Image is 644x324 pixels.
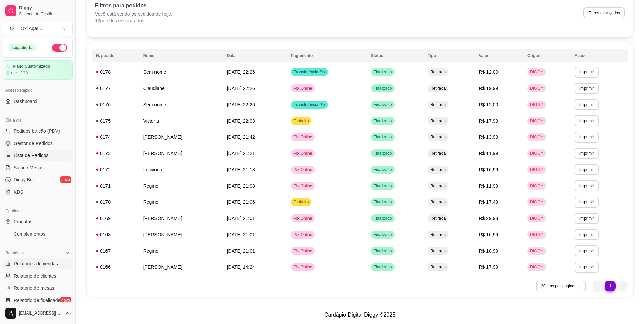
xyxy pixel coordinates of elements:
[575,99,599,110] button: Imprimir
[139,161,223,178] td: Lucivona
[96,247,135,254] div: 0167
[139,80,223,96] td: Claudiane
[529,102,545,107] span: DIGGY
[227,264,255,270] span: [DATE] 14:24
[529,167,545,172] span: DIGGY
[19,310,62,316] span: [EMAIL_ADDRESS][DOMAIN_NAME]
[95,17,172,24] p: 13 pedidos encontrados
[429,183,447,189] span: Retirada
[429,69,447,75] span: Retirada
[523,49,571,62] th: Origem
[3,162,73,173] a: Salão / Mesas
[479,134,498,140] span: R$ 13,99
[139,259,223,275] td: [PERSON_NAME]
[575,115,599,126] button: Imprimir
[292,86,314,91] span: Pix Online
[575,245,599,256] button: Imprimir
[292,264,314,270] span: Pix Online
[529,248,545,254] span: DIGGY
[96,199,135,206] div: 0170
[3,85,73,96] div: Acesso Rápido
[96,215,135,222] div: 0169
[14,152,49,159] span: Lista de Pedidos
[605,281,616,291] li: pagination item 1 active
[575,148,599,159] button: Imprimir
[139,113,223,129] td: Victoria
[3,206,73,216] div: Catálogo
[139,178,223,194] td: Reginei
[227,232,255,237] span: [DATE] 21:01
[367,49,424,62] th: Status
[3,115,73,126] div: Dia a dia
[429,248,447,254] span: Retirada
[139,129,223,145] td: [PERSON_NAME]
[52,44,67,52] button: Alterar Status
[575,213,599,224] button: Imprimir
[3,3,73,19] a: DiggySistema de Gestão
[14,164,44,171] span: Salão / Mesas
[3,295,73,306] a: Relatório de fidelidadenovo
[14,273,56,279] span: Relatório de clientes
[3,187,73,197] a: KDS
[292,134,314,140] span: Pix Online
[429,216,447,221] span: Retirada
[3,138,73,149] a: Gestor de Pedidos
[429,151,447,156] span: Retirada
[575,262,599,273] button: Imprimir
[589,277,631,295] nav: pagination navigation
[3,22,73,35] button: Select a team
[8,25,15,32] span: O
[372,86,393,91] span: Finalizado
[479,86,498,91] span: R$ 19,99
[372,167,393,172] span: Finalizado
[292,199,310,205] span: Dinheiro
[479,264,498,270] span: R$ 17,99
[479,102,498,107] span: R$ 12,00
[583,7,625,18] button: Filtros avançados
[372,232,393,237] span: Finalizado
[429,134,447,140] span: Retirada
[292,167,314,172] span: Pix Online
[575,197,599,208] button: Imprimir
[529,69,545,75] span: DIGGY
[3,174,73,185] a: Diggy Botnovo
[429,232,447,237] span: Retirada
[95,2,172,10] p: Filtros para pedidos
[223,49,287,62] th: Data
[96,134,135,141] div: 0174
[429,102,447,107] span: Retirada
[536,281,586,291] button: 30itens por página
[11,70,28,76] article: até 12/10
[3,271,73,281] a: Relatório de clientes
[575,132,599,143] button: Imprimir
[14,218,32,225] span: Produtos
[96,69,135,75] div: 0178
[292,151,314,156] span: Pix Online
[429,199,447,205] span: Retirada
[96,264,135,271] div: 0166
[292,69,327,75] span: Transferência Pix
[14,176,34,183] span: Diggy Bot
[14,98,37,105] span: Dashboard
[227,69,255,75] span: [DATE] 22:26
[139,226,223,243] td: [PERSON_NAME]
[372,134,393,140] span: Finalizado
[429,118,447,124] span: Retirada
[139,145,223,161] td: [PERSON_NAME]
[292,232,314,237] span: Pix Online
[95,10,172,17] p: Você está vendo os pedidos de hoje.
[227,199,255,205] span: [DATE] 21:06
[479,232,498,237] span: R$ 16,99
[372,248,393,254] span: Finalizado
[479,183,498,189] span: R$ 11,99
[571,49,628,62] th: Ação
[372,199,393,205] span: Finalizado
[479,216,498,221] span: R$ 29,98
[372,102,393,107] span: Finalizado
[292,216,314,221] span: Pix Online
[529,183,545,189] span: DIGGY
[475,49,523,62] th: Valor
[227,183,255,189] span: [DATE] 21:08
[96,117,135,124] div: 0175
[372,216,393,221] span: Finalizado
